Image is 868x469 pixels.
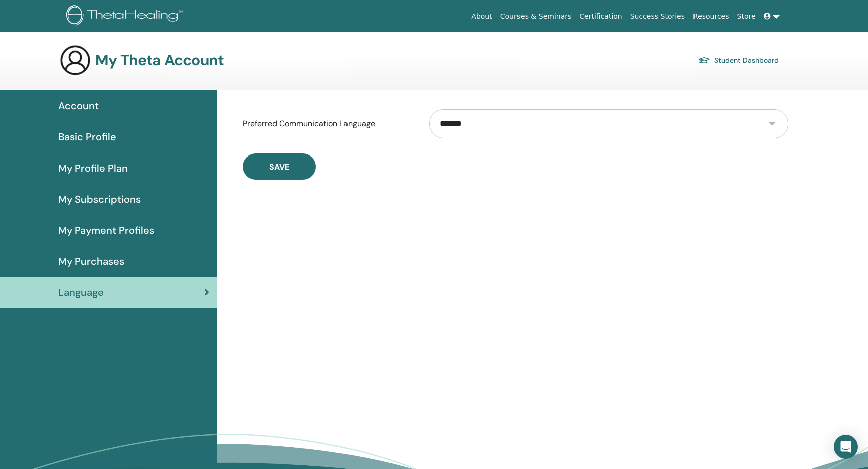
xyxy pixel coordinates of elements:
[58,192,141,207] span: My Subscriptions
[689,7,733,26] a: Resources
[58,223,154,238] span: My Payment Profiles
[58,161,128,176] span: My Profile Plan
[58,254,124,269] span: My Purchases
[575,7,626,26] a: Certification
[59,44,91,76] img: generic-user-icon.jpg
[467,7,496,26] a: About
[95,51,224,69] h3: My Theta Account
[698,56,710,65] img: graduation-cap.svg
[58,129,116,144] span: Basic Profile
[58,285,104,300] span: Language
[626,7,689,26] a: Success Stories
[834,435,858,459] div: Open Intercom Messenger
[733,7,760,26] a: Store
[66,5,186,28] img: logo.png
[496,7,576,26] a: Courses & Seminars
[269,162,289,172] span: Save
[698,53,779,67] a: Student Dashboard
[58,98,99,113] span: Account
[243,153,316,180] button: Save
[235,114,422,133] label: Preferred Communication Language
